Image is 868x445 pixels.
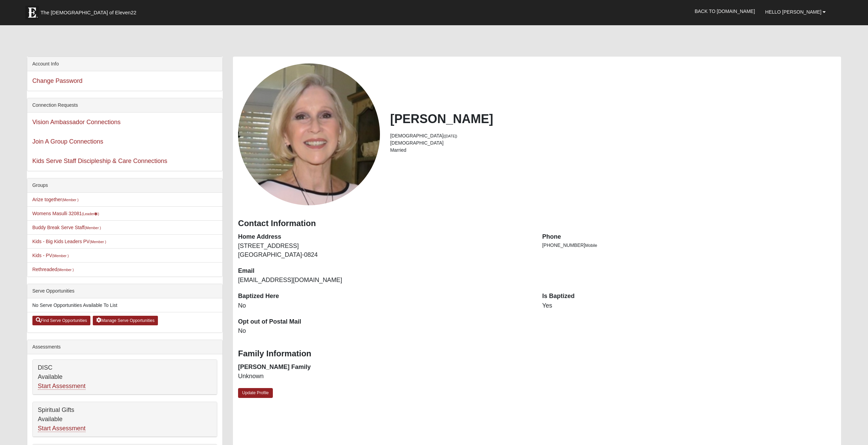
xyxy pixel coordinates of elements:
[585,243,597,248] span: Mobile
[38,425,86,432] a: Start Assessment
[238,242,532,259] dd: [STREET_ADDRESS] [GEOGRAPHIC_DATA]-0824
[32,138,103,145] a: Join A Group Connections
[760,3,831,20] a: Hello [PERSON_NAME]
[32,267,74,272] a: Rethreaded(Member )
[27,57,222,71] div: Account Info
[238,276,532,285] dd: [EMAIL_ADDRESS][DOMAIN_NAME]
[690,3,760,20] a: Back to [DOMAIN_NAME]
[238,317,532,326] dt: Opt out of Postal Mail
[27,178,222,193] div: Groups
[238,363,532,372] dt: [PERSON_NAME] Family
[238,349,836,359] h3: Family Information
[32,225,101,230] a: Buddy Break Serve Staff(Member )
[32,239,106,244] a: Kids - Big Kids Leaders PV(Member )
[33,360,217,395] div: DISC Available
[32,316,91,325] a: Find Serve Opportunities
[238,301,532,310] dd: No
[25,6,39,19] img: Eleven22 logo
[32,77,83,84] a: Change Password
[238,233,532,241] dt: Home Address
[542,301,836,310] dd: Yes
[238,63,380,205] a: View Fullsize Photo
[52,254,69,258] small: (Member )
[27,284,222,298] div: Serve Opportunities
[390,112,836,126] h2: [PERSON_NAME]
[238,267,532,276] dt: Email
[238,327,532,336] dd: No
[390,147,836,154] li: Married
[93,316,158,325] a: Manage Serve Opportunities
[32,119,121,125] a: Vision Ambassador Connections
[27,298,222,312] li: No Serve Opportunities Available To List
[90,240,106,244] small: (Member )
[32,211,99,216] a: Womens Masulli 32081(Leader)
[238,219,836,228] h3: Contact Information
[33,402,217,437] div: Spiritual Gifts Available
[27,98,222,113] div: Connection Requests
[444,134,457,138] small: ([DATE])
[22,2,158,19] a: The [DEMOGRAPHIC_DATA] of Eleven22
[82,212,99,216] small: (Leader )
[41,9,136,16] span: The [DEMOGRAPHIC_DATA] of Eleven22
[238,292,532,301] dt: Baptized Here
[27,340,222,354] div: Assessments
[390,139,836,147] li: [DEMOGRAPHIC_DATA]
[542,242,836,249] li: [PHONE_NUMBER]
[390,132,836,139] li: [DEMOGRAPHIC_DATA]
[32,197,79,202] a: Arize together(Member )
[38,383,86,390] a: Start Assessment
[85,226,101,230] small: (Member )
[238,388,273,398] a: Update Profile
[57,268,74,272] small: (Member )
[542,292,836,301] dt: Is Baptized
[32,253,69,258] a: Kids - PV(Member )
[765,9,822,15] span: Hello [PERSON_NAME]
[238,372,532,381] dd: Unknown
[542,233,836,241] dt: Phone
[32,158,167,164] a: Kids Serve Staff Discipleship & Care Connections
[62,198,78,202] small: (Member )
